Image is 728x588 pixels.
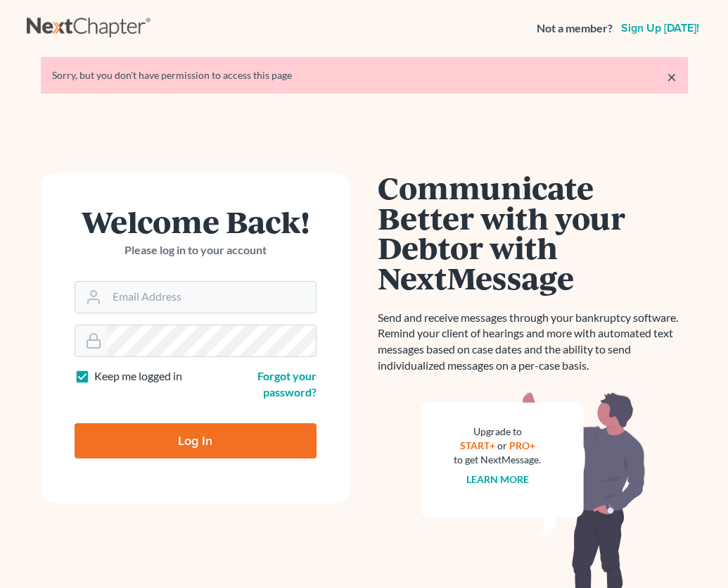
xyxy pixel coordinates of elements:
p: Please log in to your account [75,242,317,258]
strong: Not a member? [537,20,613,37]
p: Send and receive messages through your bankruptcy software. Remind your client of hearings and mo... [378,310,688,374]
label: Keep me logged in [94,368,182,384]
div: to get NextMessage. [454,453,542,467]
a: Forgot your password? [257,369,317,399]
input: Email Address [107,282,316,313]
span: or [497,439,507,451]
input: Log In [75,423,317,458]
a: Sign up [DATE]! [618,23,702,34]
div: Sorry, but you don't have permission to access this page [52,68,677,82]
a: Learn more [466,473,529,485]
a: × [667,68,677,85]
a: START+ [460,439,495,451]
div: Upgrade to [454,425,542,439]
h1: Welcome Back! [75,206,317,237]
a: PRO+ [509,439,535,451]
h1: Communicate Better with your Debtor with NextMessage [378,173,688,293]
